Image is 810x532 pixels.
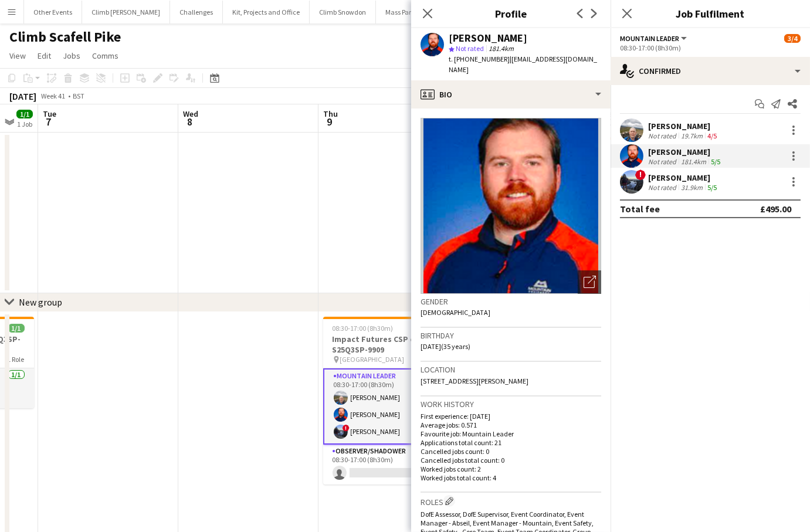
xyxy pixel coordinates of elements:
span: 08:30-17:00 (8h30m) [333,324,394,333]
app-card-role: Observer/Shadower0/108:30-17:00 (8h30m) [323,445,455,484]
span: 1/1 [16,110,33,118]
div: New group [19,296,62,308]
span: | [EMAIL_ADDRESS][DOMAIN_NAME] [449,55,597,74]
div: [DATE] [9,90,36,102]
span: ! [343,425,350,432]
a: View [5,48,30,63]
span: [GEOGRAPHIC_DATA] [340,355,405,364]
span: 3/4 [784,34,801,43]
h1: Climb Scafell Pike [9,28,121,46]
a: Comms [87,48,123,63]
a: Jobs [58,48,85,63]
button: Mass Participation [376,1,450,23]
span: 1 Role [8,355,25,364]
span: 1/1 [8,324,25,333]
span: [DEMOGRAPHIC_DATA] [421,308,490,317]
app-skills-label: 4/5 [707,131,717,140]
p: Average jobs: 0.571 [421,421,601,429]
span: Edit [38,50,51,61]
span: Tue [43,109,56,119]
div: Total fee [620,203,660,215]
button: Challenges [170,1,223,23]
h3: Work history [421,399,601,409]
button: Other Events [24,1,82,23]
p: Worked jobs total count: 4 [421,473,601,482]
h3: Profile [411,6,611,21]
div: [PERSON_NAME] [648,172,719,183]
div: 181.4km [679,157,709,166]
span: 8 [181,115,198,128]
button: Kit, Projects and Office [223,1,310,23]
span: Week 41 [39,92,68,100]
span: Thu [323,109,338,119]
div: Confirmed [611,57,810,85]
div: Not rated [648,131,679,140]
div: [PERSON_NAME] [648,147,723,157]
p: Applications total count: 21 [421,438,601,447]
button: Mountain Leader [620,34,689,43]
div: 31.9km [679,183,705,192]
a: Edit [33,48,56,63]
button: Climb Snowdon [310,1,376,23]
span: ! [635,170,646,180]
p: Cancelled jobs count: 0 [421,447,601,456]
div: 1 Job [17,120,32,128]
span: Jobs [63,50,80,61]
span: 181.4km [486,44,516,53]
span: View [9,50,26,61]
img: Crew avatar or photo [421,118,601,294]
app-card-role: Mountain Leader3/308:30-17:00 (8h30m)[PERSON_NAME][PERSON_NAME]![PERSON_NAME] [323,368,455,445]
h3: Job Fulfilment [611,6,810,21]
h3: Location [421,364,601,375]
div: [PERSON_NAME] [648,121,719,131]
div: Not rated [648,183,679,192]
div: Not rated [648,157,679,166]
div: [PERSON_NAME] [449,33,527,43]
span: Comms [92,50,118,61]
div: £495.00 [760,203,791,215]
span: 7 [41,115,56,128]
h3: Roles [421,495,601,507]
div: 19.7km [679,131,705,140]
h3: Birthday [421,330,601,341]
p: Worked jobs count: 2 [421,465,601,473]
div: 08:30-17:00 (8h30m) [620,43,801,52]
span: [DATE] (35 years) [421,342,470,351]
p: First experience: [DATE] [421,412,601,421]
span: t. [PHONE_NUMBER] [449,55,510,63]
button: Climb [PERSON_NAME] [82,1,170,23]
p: Cancelled jobs total count: 0 [421,456,601,465]
div: BST [73,92,84,100]
h3: Impact Futures CSP day - S25Q3SP-9909 [323,334,455,355]
h3: Gender [421,296,601,307]
span: Wed [183,109,198,119]
span: 9 [321,115,338,128]
p: Favourite job: Mountain Leader [421,429,601,438]
app-skills-label: 5/5 [711,157,720,166]
app-job-card: 08:30-17:00 (8h30m)3/4Impact Futures CSP day - S25Q3SP-9909 [GEOGRAPHIC_DATA]2 RolesMountain Lead... [323,317,455,484]
div: Open photos pop-in [578,270,601,294]
span: Mountain Leader [620,34,679,43]
span: [STREET_ADDRESS][PERSON_NAME] [421,377,528,385]
span: Not rated [456,44,484,53]
div: Bio [411,80,611,109]
app-skills-label: 5/5 [707,183,717,192]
